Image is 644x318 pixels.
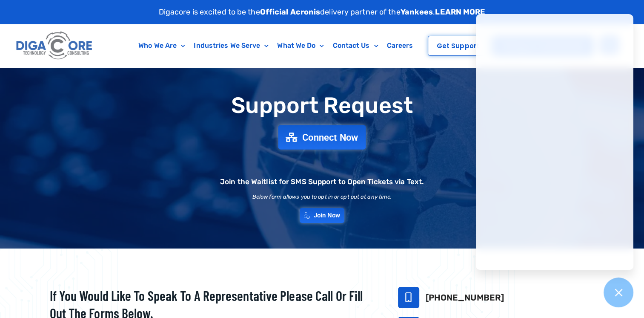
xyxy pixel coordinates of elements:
[14,29,95,63] img: Digacore logo 1
[134,36,189,55] a: Who We Are
[129,36,422,55] nav: Menu
[220,178,424,185] h2: Join the Waitlist for SMS Support to Open Tickets via Text.
[428,36,488,56] a: Get Support
[398,287,419,308] a: 732-646-5725
[300,208,345,223] a: Join Now
[278,125,366,149] a: Connect Now
[252,194,392,199] h2: Below form allows you to opt in or opt out at any time.
[401,7,433,17] strong: Yankees
[159,6,486,18] p: Digacore is excited to be the delivery partner of the .
[273,36,328,55] a: What We Do
[435,7,485,17] a: LEARN MORE
[328,36,382,55] a: Contact Us
[302,133,358,142] span: Connect Now
[260,7,321,17] strong: Official Acronis
[29,93,616,118] h1: Support Request
[476,14,633,270] iframe: Chatgenie Messenger
[383,36,418,55] a: Careers
[189,36,273,55] a: Industries We Serve
[314,212,341,219] span: Join Now
[437,43,479,49] span: Get Support
[426,292,504,303] a: [PHONE_NUMBER]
